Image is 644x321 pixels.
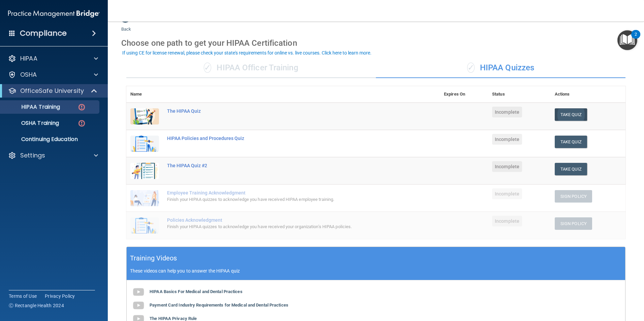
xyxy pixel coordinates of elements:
[121,33,631,53] div: Choose one path to get your HIPAA Certification
[77,103,86,111] img: danger-circle.6113f641.png
[132,299,145,312] img: gray_youtube_icon.38fcd6cc.png
[20,55,37,63] p: HIPAA
[617,30,637,50] button: Open Resource Center, 2 new notifications
[555,108,587,121] button: Take Quiz
[126,86,163,103] th: Name
[555,190,592,203] button: Sign Policy
[492,161,522,172] span: Incomplete
[167,190,406,195] div: Employee Training Acknowledgment
[555,136,587,148] button: Take Quiz
[167,136,406,141] div: HIPAA Policies and Procedures Quiz
[8,87,98,95] a: OfficeSafe University
[20,71,37,79] p: OSHA
[551,86,625,103] th: Actions
[4,104,60,110] p: HIPAA Training
[492,216,522,226] span: Incomplete
[635,34,637,43] div: 2
[45,293,75,299] a: Privacy Policy
[467,63,475,73] span: ✓
[8,151,98,159] a: Settings
[527,273,636,300] iframe: Drift Widget Chat Controller
[488,86,551,103] th: Status
[150,289,243,294] b: HIPAA Basics For Medical and Dental Practices
[167,195,406,204] div: Finish your HIPAA quizzes to acknowledge you have received HIPAA employee training.
[492,134,522,145] span: Incomplete
[492,188,522,199] span: Incomplete
[20,151,45,159] p: Settings
[167,223,406,231] div: Finish your HIPAA quizzes to acknowledge you have received your organization’s HIPAA policies.
[167,217,406,223] div: Policies Acknowledgment
[440,86,488,103] th: Expires On
[20,29,67,38] h4: Compliance
[8,7,100,21] img: PMB logo
[150,302,288,308] b: Payment Card Industry Requirements for Medical and Dental Practices
[8,55,98,63] a: HIPAA
[122,50,372,55] div: If using CE for license renewal, please check your state's requirements for online vs. live cours...
[77,119,86,128] img: danger-circle.6113f641.png
[130,252,177,264] h5: Training Videos
[4,120,59,127] p: OSHA Training
[126,58,376,78] div: HIPAA Officer Training
[167,108,406,114] div: The HIPAA Quiz
[555,163,587,175] button: Take Quiz
[9,302,64,309] span: Ⓒ Rectangle Health 2024
[555,217,592,230] button: Sign Policy
[132,285,145,299] img: gray_youtube_icon.38fcd6cc.png
[20,87,84,95] p: OfficeSafe University
[9,293,37,299] a: Terms of Use
[204,63,211,73] span: ✓
[376,58,625,78] div: HIPAA Quizzes
[167,163,406,168] div: The HIPAA Quiz #2
[150,316,197,321] b: The HIPAA Privacy Rule
[492,107,522,117] span: Incomplete
[121,19,131,32] a: Back
[130,268,622,274] p: These videos can help you to answer the HIPAA quiz
[8,71,98,79] a: OSHA
[121,49,373,56] button: If using CE for license renewal, please check your state's requirements for online vs. live cours...
[4,136,96,143] p: Continuing Education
